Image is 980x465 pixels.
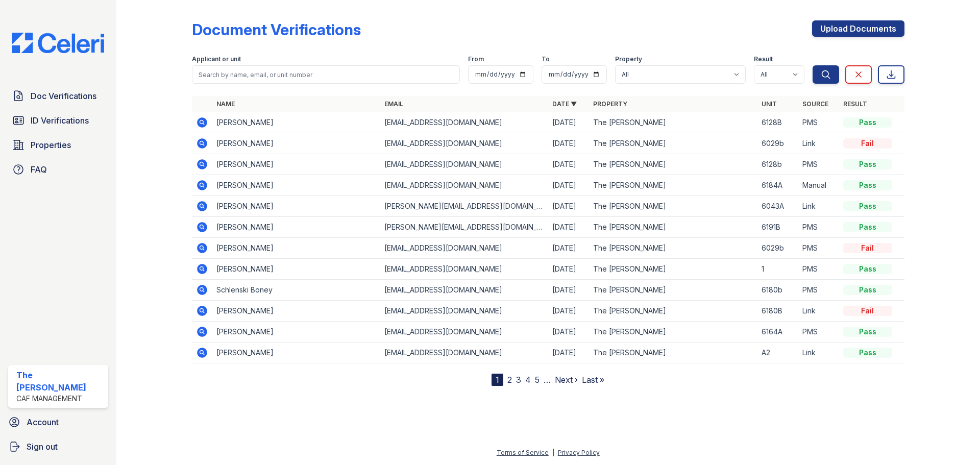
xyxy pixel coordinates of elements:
td: [EMAIL_ADDRESS][DOMAIN_NAME] [380,322,548,342]
td: [DATE] [548,154,589,175]
a: Sign out [4,436,112,457]
span: FAQ [31,163,47,176]
div: Fail [843,243,892,253]
div: | [552,449,554,456]
td: [EMAIL_ADDRESS][DOMAIN_NAME] [380,112,548,133]
td: The [PERSON_NAME] [589,280,757,301]
td: Link [798,133,839,154]
div: Pass [843,285,892,295]
td: 6184A [757,175,798,196]
a: 5 [535,375,540,385]
td: [PERSON_NAME] [212,322,380,342]
a: 4 [525,375,531,385]
td: The [PERSON_NAME] [589,154,757,175]
td: The [PERSON_NAME] [589,133,757,154]
div: Pass [843,327,892,337]
a: Properties [8,135,108,155]
td: 6029b [757,133,798,154]
span: Sign out [27,440,58,453]
div: Fail [843,138,892,149]
td: The [PERSON_NAME] [589,196,757,217]
td: [DATE] [548,322,589,342]
td: [PERSON_NAME] [212,112,380,133]
label: From [468,55,484,63]
td: 6180b [757,280,798,301]
td: [DATE] [548,217,589,238]
span: ID Verifications [31,114,89,127]
td: [EMAIL_ADDRESS][DOMAIN_NAME] [380,154,548,175]
a: Upload Documents [812,20,904,37]
td: [EMAIL_ADDRESS][DOMAIN_NAME] [380,175,548,196]
td: The [PERSON_NAME] [589,322,757,342]
td: [DATE] [548,175,589,196]
td: 6191B [757,217,798,238]
td: [EMAIL_ADDRESS][DOMAIN_NAME] [380,238,548,259]
a: Date ▼ [552,100,577,108]
td: The [PERSON_NAME] [589,301,757,322]
td: 6128B [757,112,798,133]
td: PMS [798,280,839,301]
td: [PERSON_NAME] [212,301,380,322]
div: Pass [843,348,892,358]
td: [DATE] [548,259,589,280]
div: Fail [843,306,892,316]
span: Properties [31,139,71,151]
td: 1 [757,259,798,280]
td: PMS [798,154,839,175]
a: Email [384,100,403,108]
a: Last » [582,375,604,385]
td: Link [798,301,839,322]
td: [DATE] [548,112,589,133]
td: [PERSON_NAME] [212,175,380,196]
td: [EMAIL_ADDRESS][DOMAIN_NAME] [380,259,548,280]
a: Doc Verifications [8,86,108,106]
td: PMS [798,322,839,342]
td: [DATE] [548,342,589,363]
label: Applicant or unit [192,55,241,63]
a: Unit [762,100,777,108]
td: [EMAIL_ADDRESS][DOMAIN_NAME] [380,280,548,301]
img: CE_Logo_Blue-a8612792a0a2168367f1c8372b55b34899dd931a85d93a1a3d3e32e68fde9ad4.png [4,33,112,53]
a: ID Verifications [8,110,108,131]
a: Source [802,100,828,108]
td: [EMAIL_ADDRESS][DOMAIN_NAME] [380,133,548,154]
td: 6043A [757,196,798,217]
td: 6029b [757,238,798,259]
a: Privacy Policy [558,449,600,456]
a: 3 [516,375,521,385]
td: [PERSON_NAME][EMAIL_ADDRESS][DOMAIN_NAME] [380,217,548,238]
td: [PERSON_NAME][EMAIL_ADDRESS][DOMAIN_NAME] [380,196,548,217]
td: The [PERSON_NAME] [589,342,757,363]
a: Property [593,100,627,108]
td: [PERSON_NAME] [212,342,380,363]
td: [EMAIL_ADDRESS][DOMAIN_NAME] [380,342,548,363]
td: The [PERSON_NAME] [589,112,757,133]
a: Result [843,100,867,108]
td: [PERSON_NAME] [212,196,380,217]
td: Link [798,196,839,217]
td: The [PERSON_NAME] [589,217,757,238]
a: FAQ [8,159,108,180]
div: Pass [843,180,892,190]
span: … [544,374,551,386]
td: 6128b [757,154,798,175]
td: 6180B [757,301,798,322]
td: [PERSON_NAME] [212,238,380,259]
a: Terms of Service [497,449,549,456]
td: [DATE] [548,133,589,154]
a: Name [216,100,235,108]
div: The [PERSON_NAME] [16,369,104,394]
a: Next › [555,375,578,385]
div: Pass [843,264,892,274]
td: [PERSON_NAME] [212,154,380,175]
span: Doc Verifications [31,90,96,102]
td: [PERSON_NAME] [212,217,380,238]
label: To [542,55,550,63]
div: Document Verifications [192,20,361,39]
td: PMS [798,259,839,280]
td: [PERSON_NAME] [212,133,380,154]
td: A2 [757,342,798,363]
td: 6164A [757,322,798,342]
div: 1 [492,374,503,386]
